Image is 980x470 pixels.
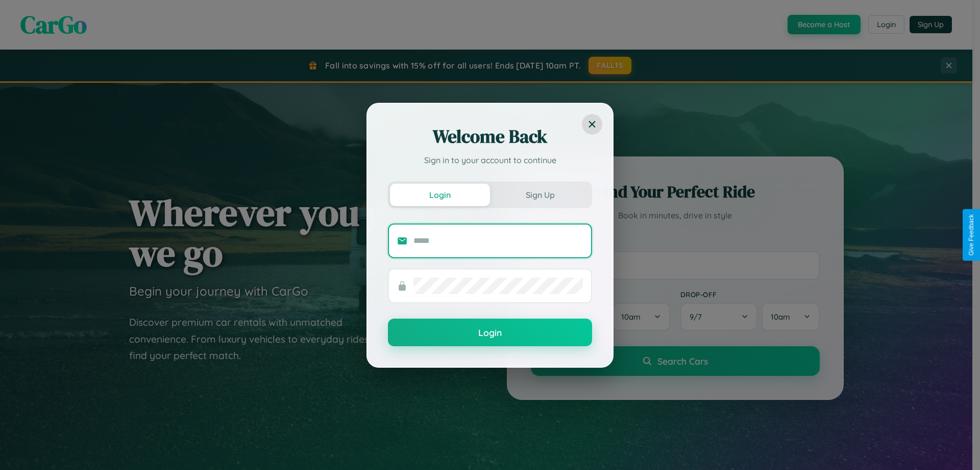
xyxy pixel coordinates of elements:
[388,154,592,166] p: Sign in to your account to continue
[388,124,592,149] h2: Welcome Back
[388,319,592,346] button: Login
[490,184,590,206] button: Sign Up
[390,184,490,206] button: Login
[968,214,975,256] div: Give Feedback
